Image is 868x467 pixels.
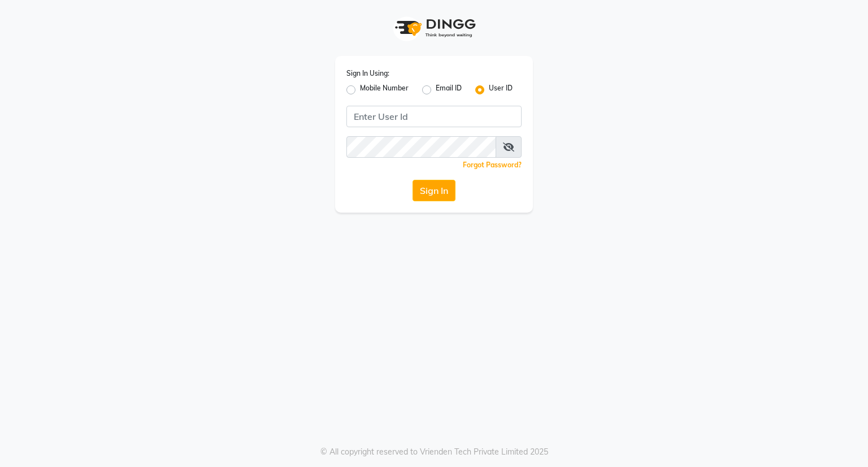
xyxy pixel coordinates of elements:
button: Sign In [413,180,455,201]
a: Forgot Password? [463,161,522,169]
input: Username [346,136,496,158]
label: Email ID [436,83,462,97]
img: logo1.svg [389,11,479,45]
label: User ID [489,83,513,97]
label: Sign In Using: [346,68,389,79]
label: Mobile Number [360,83,409,97]
input: Username [346,106,522,127]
